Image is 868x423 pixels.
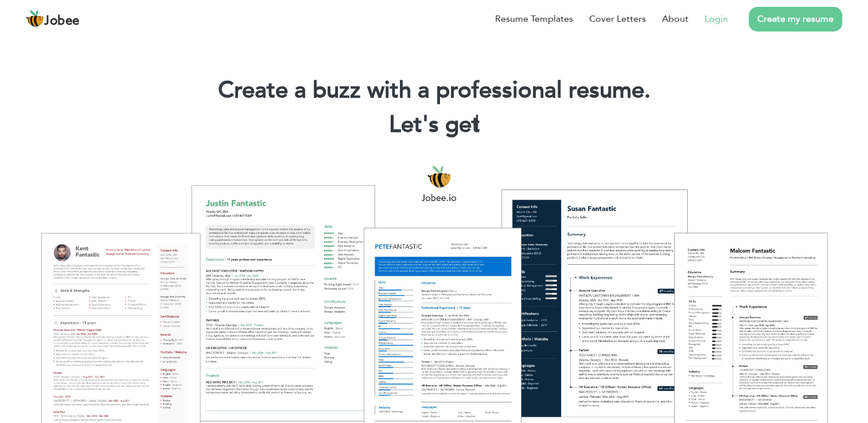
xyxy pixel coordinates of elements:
[474,109,480,140] span: |
[445,109,480,140] span: get
[704,12,728,26] a: Login
[44,15,80,28] span: Jobee
[662,12,688,26] a: About
[26,10,44,28] img: jobee.io
[495,12,573,26] a: Resume Templates
[589,12,646,26] a: Cover Letters
[17,110,851,140] h2: Let's
[26,10,80,28] a: Jobee
[17,76,851,105] h1: Create a buzz with a professional resume.
[749,7,842,32] a: Create my resume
